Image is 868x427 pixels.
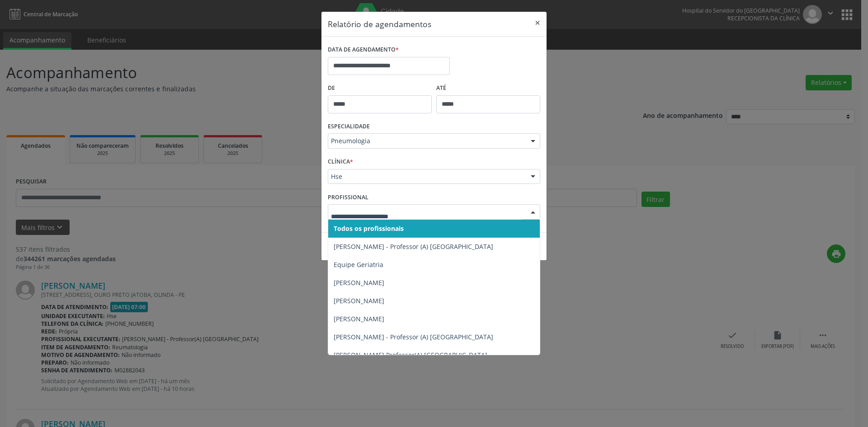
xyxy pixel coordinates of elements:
[528,12,547,34] button: Close
[334,224,404,233] span: Todos os profissionais
[331,136,522,145] span: Pneumologia
[334,260,383,269] span: Equipe Geriatria
[334,333,493,341] span: [PERSON_NAME] - Professor (A) [GEOGRAPHIC_DATA]
[328,81,432,95] label: De
[334,314,384,323] span: [PERSON_NAME]
[334,296,384,305] span: [PERSON_NAME]
[328,18,431,30] h5: Relatório de agendamentos
[328,155,353,169] label: CLÍNICA
[334,278,384,287] span: [PERSON_NAME]
[331,172,522,181] span: Hse
[328,190,368,204] label: PROFISSIONAL
[328,120,370,134] label: ESPECIALIDADE
[334,242,493,251] span: [PERSON_NAME] - Professor (A) [GEOGRAPHIC_DATA]
[334,351,487,359] span: [PERSON_NAME] Professor(A) [GEOGRAPHIC_DATA]
[436,81,540,95] label: ATÉ
[328,43,399,57] label: DATA DE AGENDAMENTO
